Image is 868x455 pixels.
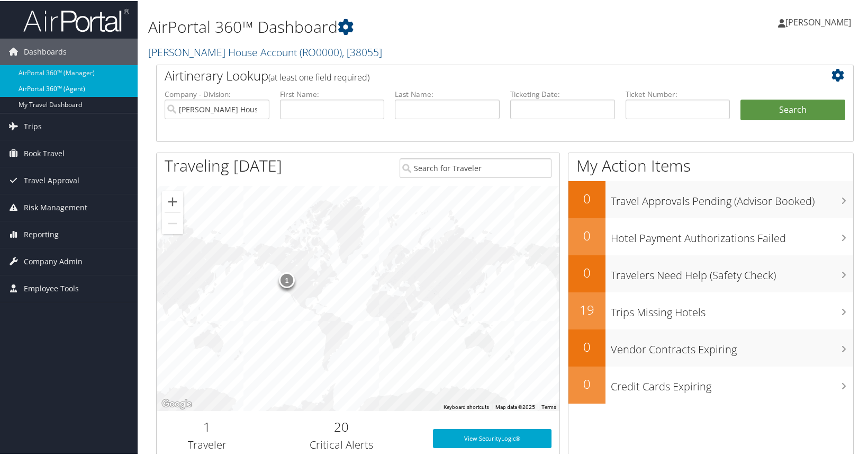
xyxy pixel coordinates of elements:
label: Ticket Number: [626,88,730,99]
h3: Trips Missing Hotels [611,299,853,319]
a: 0Credit Cards Expiring [568,365,853,403]
h2: 0 [568,189,605,207]
a: 0Hotel Payment Authorizations Failed [568,217,853,254]
button: Keyboard shortcuts [444,403,489,410]
span: Reporting [24,220,59,247]
span: , [ 38055 ] [342,44,382,58]
span: ( RO0000 ) [300,44,342,58]
h3: Hotel Payment Authorizations Failed [611,225,853,245]
label: First Name: [280,88,385,99]
a: Open this area in Google Maps (opens a new window) [159,396,194,410]
div: 1 [279,271,295,287]
span: (at least one field required) [268,70,369,82]
h2: 1 [165,417,249,435]
a: 19Trips Missing Hotels [568,291,853,328]
h3: Traveler [165,436,249,451]
a: 0Travelers Need Help (Safety Check) [568,254,853,291]
span: Dashboards [24,38,67,64]
h3: Travel Approvals Pending (Advisor Booked) [611,188,853,208]
h2: 0 [568,226,605,244]
h3: Critical Alerts [265,436,417,451]
span: [PERSON_NAME] [785,15,851,27]
h1: Traveling [DATE] [165,154,282,176]
a: View SecurityLogic® [433,428,551,447]
h1: My Action Items [568,154,853,176]
button: Search [740,99,845,120]
span: Travel Approval [24,166,79,193]
label: Last Name: [395,88,500,99]
label: Company - Division: [165,88,269,99]
img: airportal-logo.png [23,7,129,32]
h2: 20 [265,417,417,435]
span: Employee Tools [24,274,79,301]
button: Zoom in [162,190,183,211]
a: [PERSON_NAME] [778,5,862,37]
span: Trips [24,112,42,139]
span: Map data ©2025 [495,403,535,409]
a: 0Vendor Contracts Expiring [568,328,853,365]
label: Ticketing Date: [510,88,615,99]
h3: Vendor Contracts Expiring [611,336,853,356]
h2: 19 [568,300,605,318]
span: Company Admin [24,247,83,274]
h3: Travelers Need Help (Safety Check) [611,262,853,282]
input: Search for Traveler [400,157,551,177]
h1: AirPortal 360™ Dashboard [148,15,624,37]
a: Terms (opens in new tab) [541,403,556,409]
h2: Airtinerary Lookup [165,66,787,84]
h2: 0 [568,337,605,355]
button: Zoom out [162,212,183,233]
h2: 0 [568,263,605,281]
h2: 0 [568,374,605,392]
h3: Credit Cards Expiring [611,373,853,393]
img: Google [159,396,194,410]
span: Risk Management [24,193,87,220]
a: [PERSON_NAME] House Account [148,44,382,58]
span: Book Travel [24,139,65,166]
a: 0Travel Approvals Pending (Advisor Booked) [568,180,853,217]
